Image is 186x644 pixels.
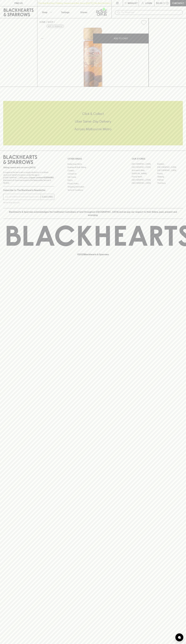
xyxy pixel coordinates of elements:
a: [GEOGRAPHIC_DATA] [157,166,183,169]
a: Contact Us [68,172,119,175]
h5: Across Melbourne Metro [3,127,183,131]
a: Tastings [56,6,74,18]
button: Add to wishlist [140,19,147,26]
p: It is against the law to sell or supply alcohol to, or to obtain alcohol on behalf of a person un... [3,171,54,184]
p: $0.00 [156,2,162,5]
a: Privacy Policy [68,182,119,185]
a: [GEOGRAPHIC_DATA] [132,166,157,169]
a: Bottle Drop FAQ's [68,162,119,166]
a: HOME [39,21,46,23]
a: Shipping Information [68,185,119,188]
p: Subscribe to The Blackhearts Newsletter [3,189,54,192]
p: Blackhearts & Sparrows acknowledges the traditional Custodians of land throughout [GEOGRAPHIC_DAT... [5,210,181,217]
p: Tastings [61,11,69,14]
button: SUBSCRIBE [41,194,54,200]
p: Checkout [172,2,184,5]
strong: Liquor License #32064953 [29,177,54,179]
img: bubble-icon [178,636,181,639]
a: [GEOGRAPHIC_DATA] [132,182,157,185]
a: Terms & Conditions [68,188,119,192]
a: Stores [74,6,93,18]
p: OTHER AREAS [68,157,119,160]
p: Sibling owned and run since [DATE] [3,166,54,169]
p: 0 [167,2,168,4]
a: Geelong [157,175,183,178]
h5: Uber Same-Day Delivery [3,119,183,124]
a: Braddon [157,162,183,166]
a: Thornbury [157,182,183,185]
h5: Click & Collect [3,112,183,116]
p: We will never spam you [3,201,54,204]
div: Call to action block [3,101,183,145]
a: Business & Bulk Gifting [68,166,119,169]
button: Add to wishlist [47,25,64,28]
a: Gift Cards [68,175,119,179]
p: SUBSCRIBE [42,195,53,198]
p: Login [145,2,152,5]
button: ADD TO CART [93,34,149,43]
p: OUR STORES [132,157,183,160]
input: e.g. jane@blackheartsandsparrows.com.au [5,195,41,199]
p: FIND US [14,2,23,5]
p: ADD TO CART [114,37,128,40]
a: Careers [68,169,119,172]
p: Stores [80,11,87,14]
a: [GEOGRAPHIC_DATA] [132,178,157,182]
a: FAQ's [68,179,119,182]
a: [PERSON_NAME] [132,172,157,175]
img: 19794.png [37,27,149,87]
p: Wishlist [128,2,138,5]
a: Brunswick West [132,169,157,172]
p: Shop [42,11,47,14]
input: Try "Pinot noir" [121,10,181,15]
a: SHOP [48,21,53,23]
a: Fitzroy [157,172,183,175]
a: Prahran [157,178,183,182]
button: Shop [37,6,56,18]
a: [GEOGRAPHIC_DATA] [132,162,157,166]
a: [GEOGRAPHIC_DATA] [157,169,183,172]
a: Fitzroy North [132,175,157,178]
